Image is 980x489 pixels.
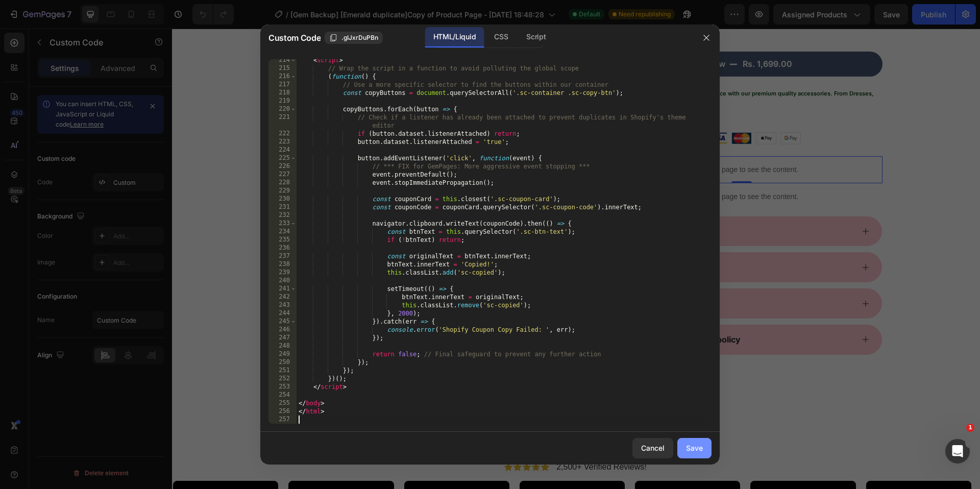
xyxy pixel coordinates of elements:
div: 217 [268,81,297,89]
div: 216 [268,72,297,81]
p: Shipping policy & Refund policy [443,306,569,316]
div: 247 [268,334,297,342]
div: 235 [268,236,297,244]
div: 255 [268,399,297,407]
div: Cancel [641,443,665,453]
div: Custom Code [442,113,485,123]
iframe: Intercom live chat [945,439,970,463]
div: 233 [268,219,297,228]
img: Alt Image [510,104,531,115]
div: 229 [268,187,297,195]
span: Custom Code [268,32,321,44]
img: Alt Image [608,104,629,116]
div: Script [518,27,554,47]
button: Cancel [632,438,673,458]
div: 248 [268,342,297,350]
p: Publish the page to see the content. [429,163,710,174]
div: 232 [268,211,297,219]
div: 245 [268,317,297,326]
div: 237 [268,252,297,260]
div: CSS [486,27,516,47]
p: Product Description [443,198,523,208]
p: Publish the page to see the content. [429,136,710,146]
div: 236 [268,244,297,252]
button: Carousel Next Arrow [376,123,388,135]
div: Save [686,443,703,453]
div: 241 [268,285,297,293]
div: 226 [268,162,297,170]
div: 238 [268,260,297,268]
p: 2,500+ Verified Reviews! [384,433,475,444]
button: Save [677,438,712,458]
div: 243 [268,301,297,309]
span: Enhance your Laddu Gopal's divine presence with our premium quality accessories. From Dresses, fl... [430,61,702,80]
p: Size Chart [443,233,484,244]
div: 230 [268,195,297,203]
div: 215 [268,64,297,72]
img: Alt Image [559,104,580,116]
div: 225 [268,154,297,162]
div: 214 [268,56,297,64]
button: .gIJxrDuPBn [325,32,383,44]
div: 218 [268,89,297,97]
div: 250 [268,358,297,366]
div: 252 [268,375,297,383]
div: Rs. 1,699.00 [570,29,621,42]
div: 219 [268,97,297,105]
span: 1 [966,424,974,432]
div: 231 [268,203,297,211]
div: 240 [268,277,297,285]
div: Buy Now [518,30,553,41]
strong: Reviews from [261,397,396,422]
div: 257 [268,415,297,424]
div: 242 [268,293,297,301]
div: HTML/Liquid [425,27,484,47]
img: Alt Image [584,104,604,116]
div: 246 [268,326,297,334]
div: 227 [268,170,297,179]
div: 244 [268,309,297,317]
div: 239 [268,268,297,277]
span: .gIJxrDuPBn [341,33,378,42]
div: 220 [268,105,297,113]
button: Buy Now&nbsp; [429,23,710,48]
div: 256 [268,407,297,415]
div: 249 [268,350,297,358]
div: 251 [268,366,297,375]
div: 222 [268,130,297,138]
img: Alt Image [535,104,555,115]
div: 223 [268,138,297,146]
div: 224 [268,146,297,154]
div: 234 [268,228,297,236]
strong: Our Customers [396,397,548,422]
div: 254 [268,391,297,399]
p: Contact Us [443,270,487,280]
div: 228 [268,179,297,187]
div: 253 [268,383,297,391]
div: 221 [268,113,297,130]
